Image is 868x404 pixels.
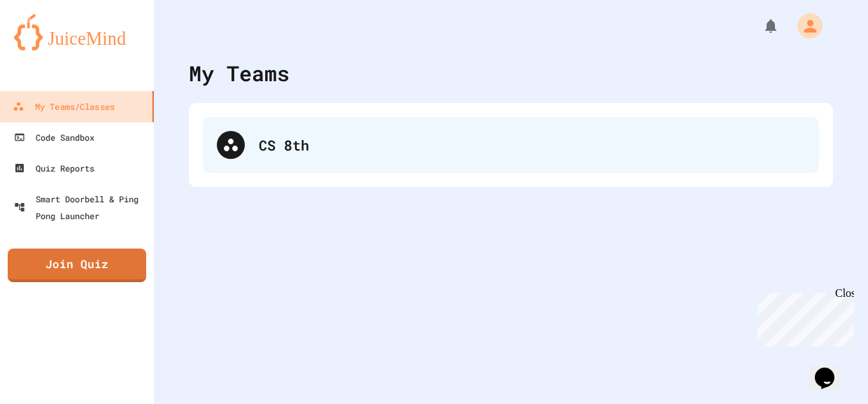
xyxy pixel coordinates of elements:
div: CS 8th [203,117,819,173]
iframe: chat widget [809,348,854,390]
div: Code Sandbox [14,129,94,146]
div: Smart Doorbell & Ping Pong Launcher [14,190,148,224]
div: My Notifications [737,14,783,38]
iframe: chat widget [752,287,854,347]
div: My Teams [189,57,290,89]
div: CS 8th [259,134,805,155]
img: logo-orange.svg [14,14,140,50]
div: Chat with us now!Close [6,6,97,89]
a: Join Quiz [8,249,146,282]
div: Quiz Reports [14,160,94,176]
div: My Account [783,10,826,42]
div: My Teams/Classes [13,98,115,115]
